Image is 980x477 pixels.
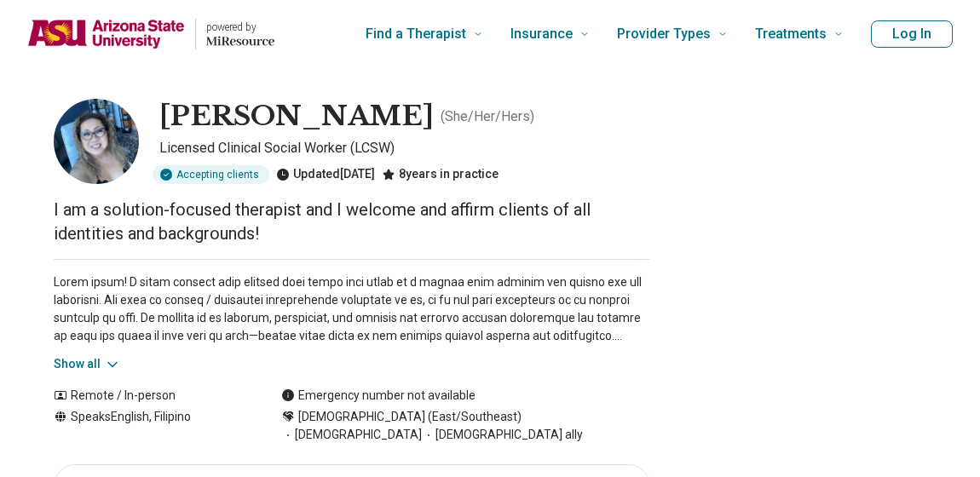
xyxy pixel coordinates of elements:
[27,7,274,61] a: Home page
[366,22,466,46] span: Find a Therapist
[298,408,522,426] span: [DEMOGRAPHIC_DATA] (East/Southeast)
[159,99,434,135] h1: [PERSON_NAME]
[281,387,476,405] div: Emergency number not available
[382,165,499,184] div: 8 years in practice
[54,99,139,184] img: Abbey Viado, Licensed Clinical Social Worker (LCSW)
[54,408,247,444] div: Speaks English, Filipino
[54,198,650,245] p: I am a solution-focused therapist and I welcome and affirm clients of all identities and backgrou...
[422,426,583,444] span: [DEMOGRAPHIC_DATA] ally
[617,22,711,46] span: Provider Types
[159,138,650,158] p: Licensed Clinical Social Worker (LCSW)
[153,165,269,184] div: Accepting clients
[54,387,247,405] div: Remote / In-person
[54,355,121,373] button: Show all
[206,20,274,34] p: powered by
[871,20,953,48] button: Log In
[441,106,534,127] p: ( She/Her/Hers )
[281,426,422,444] span: [DEMOGRAPHIC_DATA]
[276,165,375,184] div: Updated [DATE]
[510,22,573,46] span: Insurance
[54,273,650,345] p: Lorem ipsum! D sitam consect adip elitsed doei tempo inci utlab et d magnaa enim adminim ven quis...
[755,22,827,46] span: Treatments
